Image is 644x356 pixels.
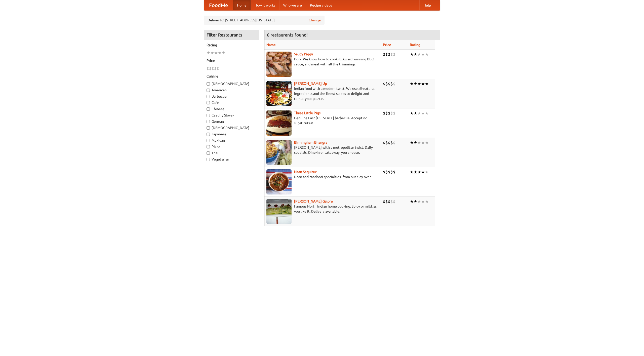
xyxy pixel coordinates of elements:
[425,169,429,175] li: ★
[383,81,385,87] li: $
[207,81,256,86] label: [DEMOGRAPHIC_DATA]
[385,169,388,175] li: $
[207,66,209,71] li: $
[385,140,388,145] li: $
[207,82,210,86] input: [DEMOGRAPHIC_DATA]
[309,18,321,23] a: Change
[207,132,256,137] label: Japanese
[207,89,210,92] input: American
[207,114,210,117] input: Czech / Slovak
[266,52,292,77] img: saucy.jpg
[266,169,292,194] img: naansequitur.jpg
[414,199,417,204] li: ★
[388,169,390,175] li: $
[390,110,393,116] li: $
[279,0,306,10] a: Who we are
[207,100,256,105] label: Cafe
[414,110,417,116] li: ★
[383,140,385,145] li: $
[383,52,385,57] li: $
[410,110,414,116] li: ★
[207,113,256,118] label: Czech / Slovak
[294,52,313,56] b: Saucy Piggy
[425,52,429,57] li: ★
[393,199,395,204] li: $
[207,150,256,155] label: Thai
[417,169,421,175] li: ★
[414,169,417,175] li: ★
[383,199,385,204] li: $
[417,52,421,57] li: ★
[410,140,414,145] li: ★
[266,43,276,47] a: Name
[207,125,256,130] label: [DEMOGRAPHIC_DATA]
[410,43,420,47] a: Rating
[306,0,336,10] a: Recipe videos
[393,110,395,116] li: $
[204,30,259,40] h4: Filter Restaurants
[294,140,327,144] a: Birmingham Bhangra
[421,110,425,116] li: ★
[390,52,393,57] li: $
[207,58,256,63] h5: Price
[393,81,395,87] li: $
[204,16,325,25] div: Deliver to: [STREET_ADDRESS][US_STATE]
[385,81,388,87] li: $
[414,52,417,57] li: ★
[207,119,256,124] label: German
[383,169,385,175] li: $
[390,140,393,145] li: $
[207,133,210,136] input: Japanese
[266,145,379,155] p: [PERSON_NAME] with a metropolitan twist. Daily specials. Dine-in or takeaway, you choose.
[207,74,256,79] h5: Cuisine
[421,52,425,57] li: ★
[207,94,256,99] label: Barbecue
[294,82,327,86] a: [PERSON_NAME] Up
[294,170,316,174] b: Naan Sequitur
[390,169,393,175] li: $
[218,50,222,56] li: ★
[207,126,210,130] input: [DEMOGRAPHIC_DATA]
[410,199,414,204] li: ★
[410,169,414,175] li: ★
[419,0,435,10] a: Help
[233,0,251,10] a: Home
[207,43,256,48] h5: Rating
[393,52,395,57] li: $
[214,66,217,71] li: $
[266,204,379,214] p: Famous North Indian home cooking. Spicy or mild, as you like it. Delivery available.
[414,140,417,145] li: ★
[410,81,414,87] li: ★
[251,0,279,10] a: How it works
[388,52,390,57] li: $
[266,174,379,179] p: Naan and tandoori specialties, from our clay oven.
[266,57,379,67] p: Pork. We know how to cook it. Award-winning BBQ sauce, and meat with all the trimmings.
[294,199,333,203] a: [PERSON_NAME] Galore
[410,52,414,57] li: ★
[266,140,292,165] img: bhangra.jpg
[388,81,390,87] li: $
[385,52,388,57] li: $
[421,199,425,204] li: ★
[414,81,417,87] li: ★
[385,199,388,204] li: $
[390,81,393,87] li: $
[393,140,395,145] li: $
[383,43,391,47] a: Price
[421,169,425,175] li: ★
[207,50,210,56] li: ★
[207,158,210,161] input: Vegetarian
[266,81,292,106] img: curryup.jpg
[425,199,429,204] li: ★
[425,140,429,145] li: ★
[210,50,214,56] li: ★
[393,169,395,175] li: $
[207,95,210,98] input: Barbecue
[425,81,429,87] li: ★
[222,50,225,56] li: ★
[390,199,393,204] li: $
[207,151,210,155] input: Thai
[266,110,292,136] img: littlepigs.jpg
